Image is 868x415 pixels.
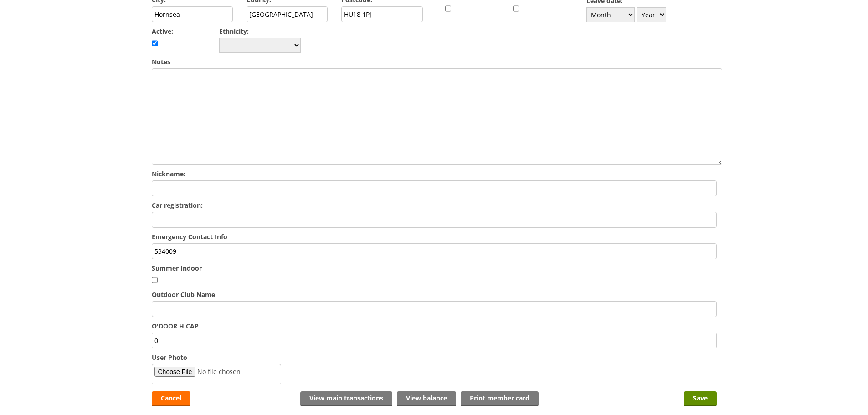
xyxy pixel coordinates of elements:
[219,27,301,36] label: Ethnicity:
[461,391,539,406] a: Print member card
[152,232,717,241] label: Emergency Contact Info
[152,290,717,299] label: Outdoor Club Name
[152,201,717,210] label: Car registration:
[152,353,717,362] label: User Photo
[152,169,717,178] label: Nickname:
[152,264,717,272] label: Summer Indoor
[152,391,190,406] a: Cancel
[397,391,456,406] a: View balance
[684,391,717,406] input: Save
[300,391,392,406] a: View main transactions
[152,322,717,330] label: O'DOOR H'CAP
[152,57,717,66] label: Notes
[152,27,220,36] label: Active:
